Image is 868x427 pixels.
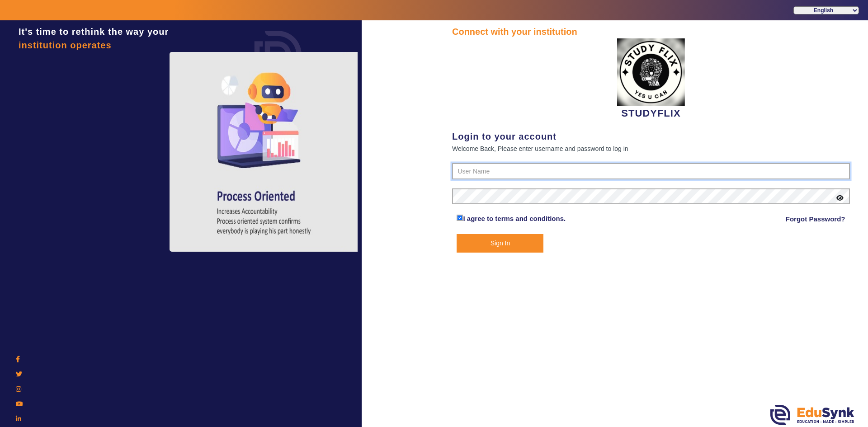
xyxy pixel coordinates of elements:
[786,214,845,225] a: Forgot Password?
[452,130,850,143] div: Login to your account
[452,38,850,121] div: STUDYFLIX
[452,25,850,38] div: Connect with your institution
[452,163,850,179] input: User Name
[244,20,312,88] img: login.png
[463,215,566,222] a: I agree to terms and conditions.
[170,52,359,252] img: login4.png
[457,234,543,253] button: Sign In
[19,27,169,37] span: It's time to rethink the way your
[617,38,685,106] img: 71dce94a-bed6-4ff3-a9ed-96170f5a9cb7
[452,143,850,154] div: Welcome Back, Please enter username and password to log in
[770,405,854,425] img: edusynk.png
[19,40,112,50] span: institution operates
